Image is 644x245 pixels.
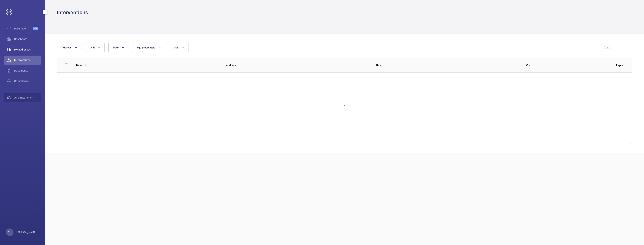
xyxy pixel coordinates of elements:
p: Unit [376,63,520,67]
p: [PERSON_NAME] [16,230,37,234]
span: Compliance [14,79,41,83]
span: Equipment type [137,46,155,49]
div: 0 of 0 [604,46,610,49]
span: Date [113,46,119,49]
p: Report [616,63,624,67]
span: Unit [90,46,95,49]
p: CH [8,230,11,234]
span: Any questions ? [14,96,41,100]
button: Equipment type [132,43,165,52]
span: My addresses [14,48,41,51]
button: Unit [85,43,105,52]
button: Address [57,43,81,52]
span: Dashboard [14,37,41,41]
p: Visit [526,63,532,67]
button: Visit [169,43,189,52]
p: Date [76,63,82,67]
span: Visit [174,46,179,49]
span: Interventions [14,58,41,62]
span: Documents [14,69,41,72]
p: Address [226,63,370,67]
span: Beta [33,27,38,30]
button: Date [108,43,128,52]
span: Address [62,46,72,49]
span: Maximize [14,27,33,30]
h1: Interventions [57,9,88,16]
